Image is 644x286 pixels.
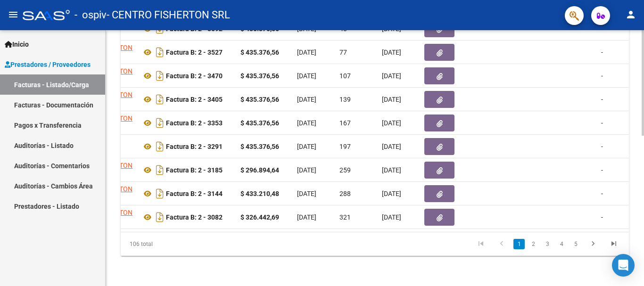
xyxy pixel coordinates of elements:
[339,49,347,56] span: 77
[528,239,539,249] a: 2
[382,166,401,174] span: [DATE]
[339,213,351,221] span: 321
[240,96,279,103] strong: $ 435.376,56
[166,143,223,150] strong: Factura B: 2 - 3291
[154,210,166,225] i: Descargar documento
[339,72,351,80] span: 107
[297,213,316,221] span: [DATE]
[612,254,635,277] div: Open Intercom Messenger
[382,213,401,221] span: [DATE]
[601,213,603,221] span: -
[154,186,166,201] i: Descargar documento
[240,49,279,56] strong: $ 435.376,56
[297,166,316,174] span: [DATE]
[569,236,583,252] li: page 5
[297,190,316,197] span: [DATE]
[554,236,569,252] li: page 4
[601,96,603,103] span: -
[240,143,279,150] strong: $ 435.376,56
[542,239,553,249] a: 3
[513,239,525,249] a: 1
[240,190,279,197] strong: $ 433.210,48
[121,232,221,256] div: 106 total
[601,190,603,197] span: -
[154,45,166,60] i: Descargar documento
[339,143,351,150] span: 197
[605,239,623,249] a: go to last page
[166,72,223,80] strong: Factura B: 2 - 3470
[166,119,223,127] strong: Factura B: 2 - 3353
[74,5,107,25] span: - ospiv
[154,115,166,131] i: Descargar documento
[240,166,279,174] strong: $ 296.894,64
[297,49,316,56] span: [DATE]
[339,119,351,127] span: 167
[493,239,511,249] a: go to previous page
[5,59,91,70] span: Prestadores / Proveedores
[166,166,223,174] strong: Factura B: 2 - 3185
[297,96,316,103] span: [DATE]
[601,119,603,127] span: -
[166,96,223,103] strong: Factura B: 2 - 3405
[382,72,401,80] span: [DATE]
[297,143,316,150] span: [DATE]
[601,166,603,174] span: -
[601,143,603,150] span: -
[240,119,279,127] strong: $ 435.376,56
[339,96,351,103] span: 139
[526,236,540,252] li: page 2
[339,166,351,174] span: 259
[240,72,279,80] strong: $ 435.376,56
[625,9,636,20] mat-icon: person
[601,49,603,56] span: -
[154,92,166,107] i: Descargar documento
[512,236,526,252] li: page 1
[382,143,401,150] span: [DATE]
[8,9,19,20] mat-icon: menu
[107,5,230,25] span: - CENTRO FISHERTON SRL
[154,68,166,83] i: Descargar documento
[166,25,223,33] strong: Factura B: 2 - 3592
[154,139,166,154] i: Descargar documento
[570,239,581,249] a: 5
[166,213,223,221] strong: Factura B: 2 - 3082
[166,190,223,197] strong: Factura B: 2 - 3144
[382,96,401,103] span: [DATE]
[382,190,401,197] span: [DATE]
[540,236,554,252] li: page 3
[382,49,401,56] span: [DATE]
[584,239,602,249] a: go to next page
[297,119,316,127] span: [DATE]
[556,239,567,249] a: 4
[297,72,316,80] span: [DATE]
[240,213,279,221] strong: $ 326.442,69
[472,239,490,249] a: go to first page
[166,49,223,56] strong: Factura B: 2 - 3527
[5,39,29,49] span: Inicio
[154,163,166,178] i: Descargar documento
[382,119,401,127] span: [DATE]
[601,72,603,80] span: -
[339,190,351,197] span: 288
